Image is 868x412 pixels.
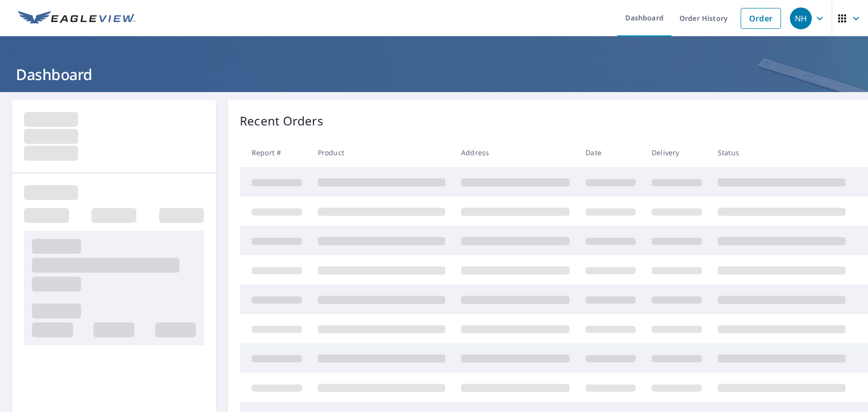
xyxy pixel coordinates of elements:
th: Product [310,138,453,167]
th: Report # [240,138,310,167]
h1: Dashboard [12,64,856,85]
p: Recent Orders [240,112,323,130]
a: Order [741,8,781,29]
th: Status [710,138,854,167]
img: EV Logo [18,11,135,26]
th: Date [578,138,644,167]
th: Address [453,138,578,167]
th: Delivery [644,138,710,167]
div: NH [790,7,812,29]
